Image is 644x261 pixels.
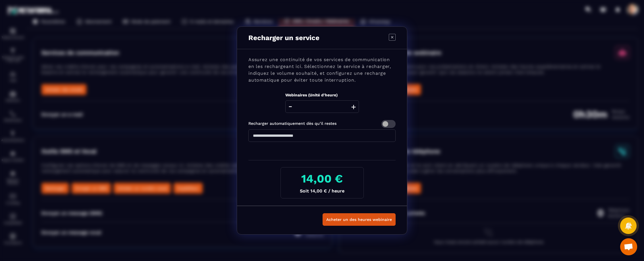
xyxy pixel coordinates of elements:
h3: 14,00 € [285,172,359,185]
label: Webinaires (Unité d'heure) [285,93,338,97]
p: Recharger un service [248,34,319,42]
button: - [287,100,294,113]
p: Assurez une continuité de vos services de communication en les rechargeant ici. Sélectionnez le s... [248,56,396,84]
button: + [350,100,358,113]
p: Soit 14,00 € / heure [285,188,359,194]
button: Acheter un des heures webinaire [323,213,396,226]
a: Ouvrir le chat [620,238,637,255]
label: Recharger automatiquement dès qu’il restes [248,121,336,126]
